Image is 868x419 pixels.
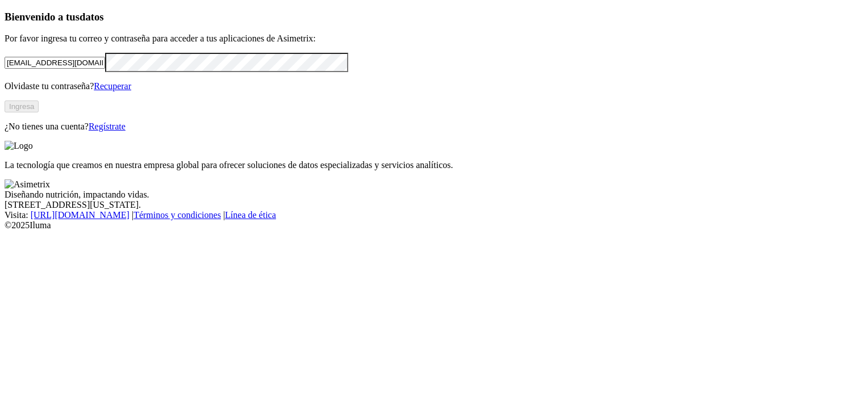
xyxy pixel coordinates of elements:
[5,141,33,151] img: Logo
[5,220,863,231] div: © 2025 Iluma
[31,210,130,220] a: [URL][DOMAIN_NAME]
[133,210,221,220] a: Términos y condiciones
[94,81,131,91] a: Recuperar
[5,160,863,170] p: La tecnología que creamos en nuestra empresa global para ofrecer soluciones de datos especializad...
[5,210,863,220] div: Visita : | |
[5,81,863,91] p: Olvidaste tu contraseña?
[5,33,863,44] p: Por favor ingresa tu correo y contraseña para acceder a tus aplicaciones de Asimetrix:
[225,210,276,220] a: Línea de ética
[5,57,105,69] input: Tu correo
[89,121,126,131] a: Regístrate
[5,11,863,23] h3: Bienvenido a tus
[5,200,863,210] div: [STREET_ADDRESS][US_STATE].
[80,11,104,23] span: datos
[5,179,50,190] img: Asimetrix
[5,121,863,132] p: ¿No tienes una cuenta?
[5,100,39,112] button: Ingresa
[5,190,863,200] div: Diseñando nutrición, impactando vidas.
